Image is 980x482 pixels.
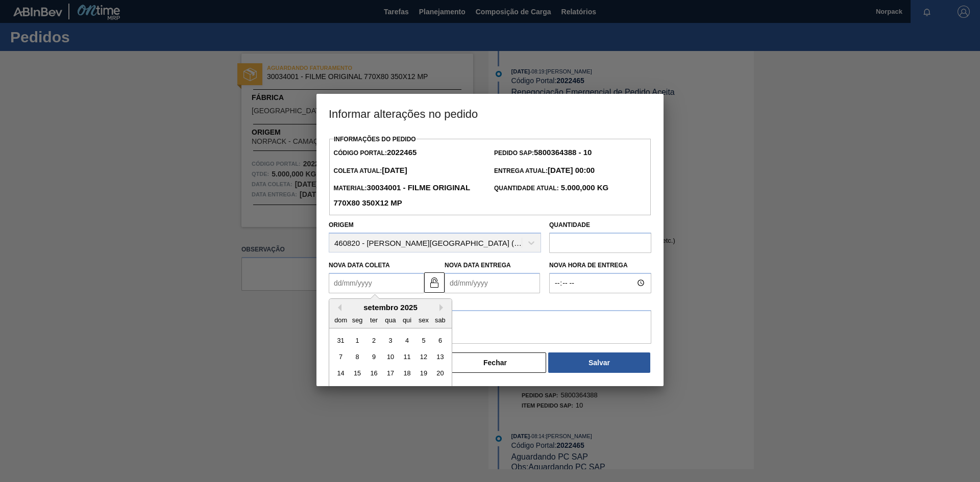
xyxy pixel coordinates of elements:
div: Choose terça-feira, 23 de setembro de 2025 [367,383,381,397]
label: Nova Data Coleta [329,262,390,269]
div: Choose segunda-feira, 1 de setembro de 2025 [351,333,364,347]
div: Choose domingo, 21 de setembro de 2025 [334,383,348,397]
input: dd/mm/yyyy [329,273,424,293]
strong: 30034001 - FILME ORIGINAL 770X80 350X12 MP [333,183,470,207]
label: Nova Data Entrega [445,262,511,269]
div: Choose sábado, 6 de setembro de 2025 [433,333,447,347]
div: sex [416,313,430,326]
button: Fechar [444,352,546,373]
div: setembro 2025 [329,303,452,312]
span: Entrega Atual: [494,167,595,174]
div: Choose segunda-feira, 8 de setembro de 2025 [351,350,364,364]
div: Choose sexta-feira, 12 de setembro de 2025 [416,350,430,364]
div: qua [383,313,397,326]
div: Choose domingo, 7 de setembro de 2025 [334,350,348,364]
div: Choose quarta-feira, 10 de setembro de 2025 [383,350,397,364]
label: Quantidade [549,221,590,229]
label: Observação [329,296,651,311]
div: Choose domingo, 14 de setembro de 2025 [334,366,348,380]
span: Código Portal: [333,149,416,157]
div: qui [400,313,414,326]
strong: 5800364388 - 10 [534,148,592,157]
span: Material: [333,185,470,207]
div: Choose quarta-feira, 3 de setembro de 2025 [383,333,397,347]
div: Choose quarta-feira, 17 de setembro de 2025 [383,366,397,380]
div: Choose quinta-feira, 4 de setembro de 2025 [400,333,414,347]
div: dom [334,313,348,326]
img: unlocked [428,276,440,289]
div: Choose sexta-feira, 5 de setembro de 2025 [416,333,430,347]
label: Nova Hora de Entrega [549,258,651,273]
div: seg [351,313,364,326]
div: Choose quinta-feira, 18 de setembro de 2025 [400,366,414,380]
span: Quantidade Atual: [494,185,608,192]
strong: 5.000,000 KG [559,183,609,192]
input: dd/mm/yyyy [445,273,540,293]
div: month 2025-09 [332,332,448,414]
div: Choose sábado, 27 de setembro de 2025 [433,383,447,397]
button: unlocked [424,272,445,293]
div: Choose terça-feira, 9 de setembro de 2025 [367,350,381,364]
button: Next Month [439,304,447,311]
div: Choose terça-feira, 2 de setembro de 2025 [367,333,381,347]
div: Choose segunda-feira, 15 de setembro de 2025 [351,366,364,380]
span: Pedido SAP: [494,149,592,157]
div: Choose sexta-feira, 26 de setembro de 2025 [416,383,430,397]
div: Choose sábado, 13 de setembro de 2025 [433,350,447,364]
label: Origem [329,221,354,229]
strong: [DATE] 00:00 [548,166,595,174]
span: Coleta Atual: [333,167,407,174]
div: sab [433,313,447,326]
label: Informações do Pedido [334,136,416,143]
button: Salvar [548,352,650,373]
strong: 2022465 [387,148,416,157]
div: Choose quinta-feira, 25 de setembro de 2025 [400,383,414,397]
div: Choose domingo, 31 de agosto de 2025 [334,333,348,347]
div: Choose sábado, 20 de setembro de 2025 [433,366,447,380]
div: Choose segunda-feira, 22 de setembro de 2025 [351,383,364,397]
h3: Informar alterações no pedido [316,94,664,133]
div: Choose quarta-feira, 24 de setembro de 2025 [383,383,397,397]
div: Choose terça-feira, 16 de setembro de 2025 [367,366,381,380]
div: ter [367,313,381,326]
button: Previous Month [334,304,341,311]
div: Choose quinta-feira, 11 de setembro de 2025 [400,350,414,364]
strong: [DATE] [382,166,407,174]
div: Choose sexta-feira, 19 de setembro de 2025 [416,366,430,380]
